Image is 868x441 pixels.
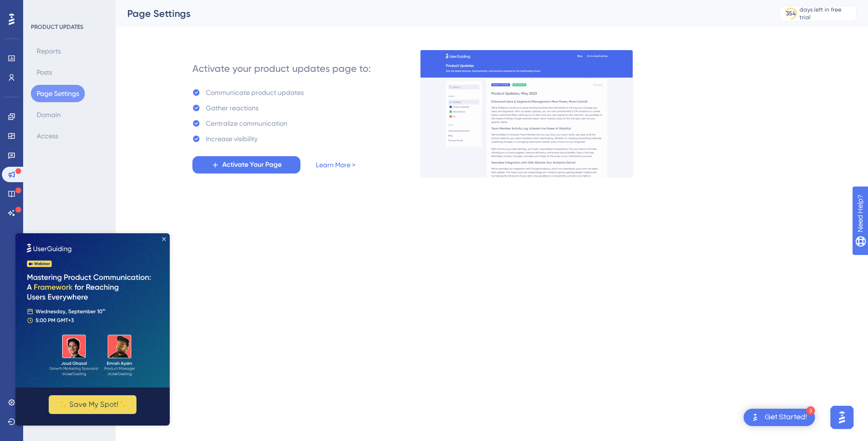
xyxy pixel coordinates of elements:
[827,403,856,432] iframe: UserGuiding AI Assistant Launcher
[31,106,67,123] button: Domain
[23,2,60,14] span: Need Help?
[765,412,807,423] div: Get Started!
[206,133,258,145] div: Increase visibility
[206,102,258,114] div: Gather reactions
[806,406,815,415] div: 3
[33,162,121,181] button: ✨ Save My Spot!✨
[31,23,83,31] div: PRODUCT UPDATES
[206,118,287,129] div: Centralize communication
[147,4,150,8] div: Close Preview
[316,159,355,171] a: Learn More >
[222,159,282,171] span: Activate Your Page
[420,50,633,178] img: 253145e29d1258e126a18a92d52e03bb.gif
[31,127,64,145] button: Access
[127,7,755,20] div: Page Settings
[192,156,300,174] button: Activate Your Page
[749,412,761,423] img: launcher-image-alternative-text
[31,64,58,81] button: Posts
[31,42,67,60] button: Reports
[786,10,796,17] div: 354
[206,87,304,98] div: Communicate product updates
[800,6,853,21] div: days left in free trial
[31,85,85,102] button: Page Settings
[192,62,371,75] div: Activate your product updates page to:
[744,409,815,426] div: Open Get Started! checklist, remaining modules: 3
